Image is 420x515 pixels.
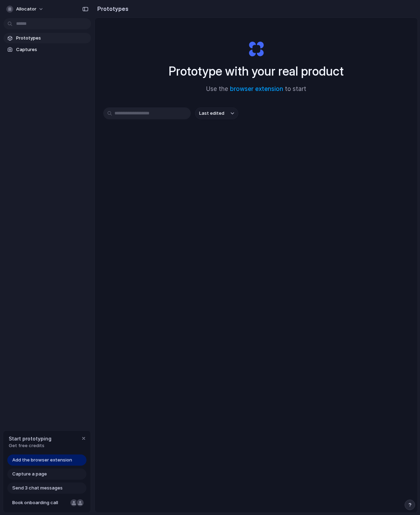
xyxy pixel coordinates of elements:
[3,3,47,15] button: Allocator
[9,435,51,442] span: Start prototyping
[94,5,128,13] h2: Prototypes
[70,499,78,507] div: Nicole Kubica
[12,457,72,464] span: Add the browser extension
[16,46,88,53] span: Captures
[199,110,224,117] span: Last edited
[3,33,91,43] a: Prototypes
[230,85,283,92] a: browser extension
[76,499,84,507] div: Christian Iacullo
[206,85,306,94] span: Use the to start
[7,497,86,508] a: Book onboarding call
[12,499,68,506] span: Book onboarding call
[9,442,51,449] span: Get free credits
[16,6,36,13] span: Allocator
[16,35,88,42] span: Prototypes
[195,107,238,119] button: Last edited
[3,44,91,55] a: Captures
[12,471,47,478] span: Capture a page
[169,62,344,80] h1: Prototype with your real product
[12,485,63,492] span: Send 3 chat messages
